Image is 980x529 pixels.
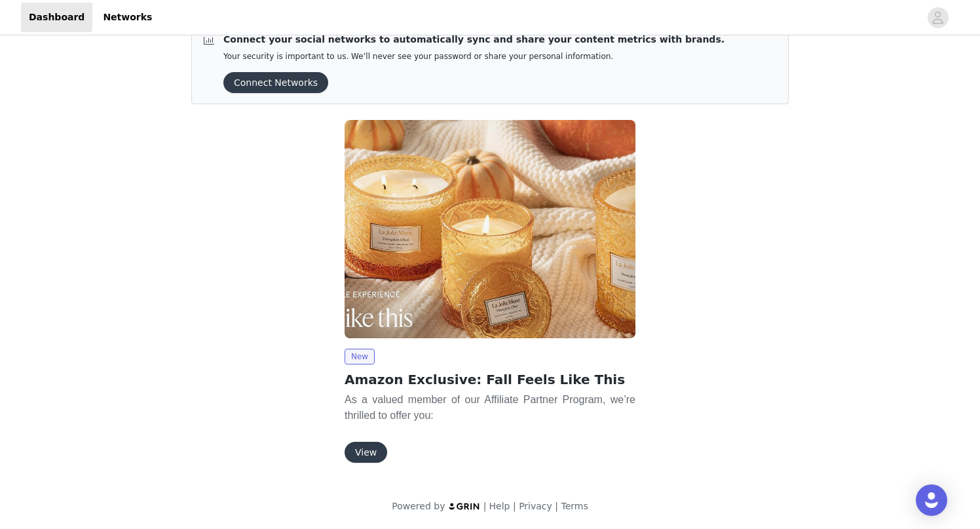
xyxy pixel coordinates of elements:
[555,501,558,511] span: |
[392,501,445,511] span: Powered by
[345,370,635,389] h2: Amazon Exclusive: Fall Feels Like This
[489,501,510,511] a: Help
[345,394,635,421] span: As a valued member of our Affiliate Partner Program, we’re thrilled to offer you:
[223,52,725,62] p: Your security is important to us. We’ll never see your password or share your personal information.
[95,3,160,32] a: Networks
[345,448,387,458] a: View
[345,120,635,338] img: La Jolie Muse
[21,3,92,32] a: Dashboard
[513,501,516,511] span: |
[345,349,375,364] span: New
[223,33,725,47] p: Connect your social networks to automatically sync and share your content metrics with brands.
[345,442,387,463] button: View
[519,501,552,511] a: Privacy
[448,502,481,511] img: logo
[561,501,588,511] a: Terms
[932,7,944,28] div: avatar
[483,501,487,511] span: |
[223,72,328,93] button: Connect Networks
[916,484,947,516] div: Open Intercom Messenger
